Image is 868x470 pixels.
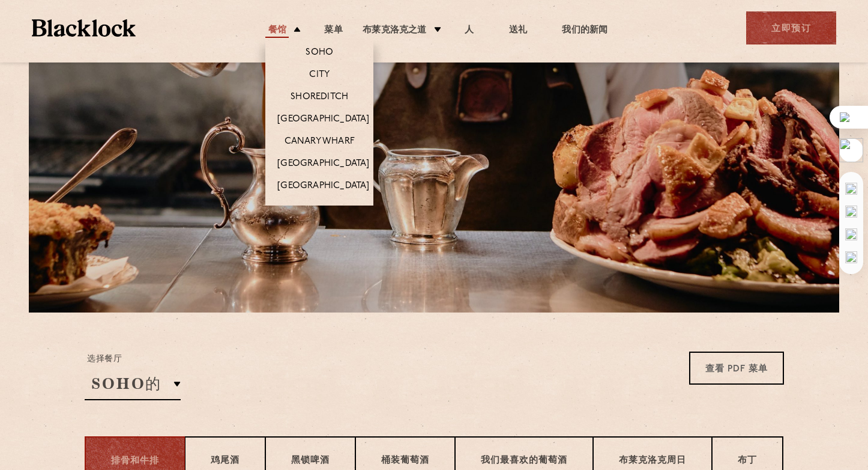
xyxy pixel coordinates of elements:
[705,365,768,374] huiyi-custom-tag: 查看 PDF 菜单
[265,25,289,38] a: 餐馆
[481,456,567,465] huiyi-custom-tag: 我们最喜欢的葡萄酒
[277,180,369,194] a: [GEOGRAPHIC_DATA]
[291,91,348,105] a: Shoreditch
[111,457,159,466] huiyi-custom-tag: 排骨和牛排
[462,25,477,38] a: 人
[360,25,429,38] a: 布莱克洛克之道
[277,114,369,127] a: [GEOGRAPHIC_DATA]
[309,69,330,82] a: City
[689,352,784,385] a: 查看 PDF 菜单
[559,25,610,38] a: 我们的新闻
[211,456,240,465] huiyi-custom-tag: 鸡尾酒
[32,19,136,37] img: BL_Textured_Logo-footer-cropped.svg
[306,47,333,60] a: Soho
[87,355,122,364] huiyi-custom-tag: 选择餐厅
[465,26,474,35] huiyi-custom-tag: 人
[322,25,345,38] a: 菜单
[562,26,607,35] huiyi-custom-tag: 我们的新闻
[91,376,162,392] huiyi-custom-tag: SOHO的
[509,26,527,35] huiyi-custom-tag: 送礼
[771,25,811,34] huiyi-custom-tag: 立即预订
[381,456,429,465] huiyi-custom-tag: 桶装葡萄酒
[268,26,286,35] huiyi-custom-tag: 餐馆
[324,26,342,35] huiyi-custom-tag: 菜单
[285,136,355,149] a: Canary Wharf
[291,456,330,465] huiyi-custom-tag: 黑锁啤酒
[738,456,757,465] huiyi-custom-tag: 布丁
[277,158,369,171] a: [GEOGRAPHIC_DATA]
[363,26,426,35] huiyi-custom-tag: 布莱克洛克之道
[619,456,686,465] huiyi-custom-tag: 布莱克洛克周日
[506,25,529,38] a: 送礼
